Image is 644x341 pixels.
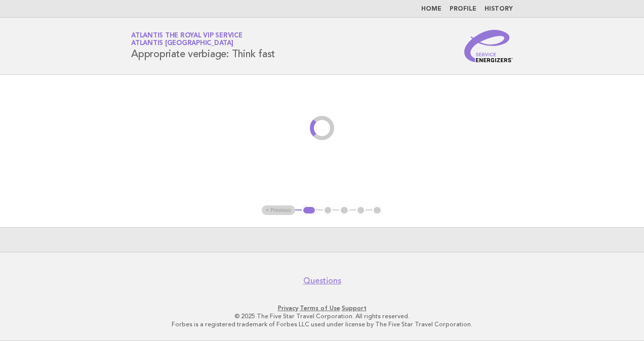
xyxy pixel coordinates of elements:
a: Privacy [278,305,298,312]
a: Profile [450,6,476,12]
a: Atlantis the Royal VIP ServiceAtlantis [GEOGRAPHIC_DATA] [131,32,243,47]
p: · · [14,304,630,312]
p: Forbes is a registered trademark of Forbes LLC used under license by The Five Star Travel Corpora... [14,320,630,328]
img: Service Energizers [464,30,513,62]
a: Support [342,305,367,312]
a: Questions [303,276,341,286]
a: Home [421,6,441,12]
a: Terms of Use [300,305,340,312]
a: History [485,6,513,12]
p: © 2025 The Five Star Travel Corporation. All rights reserved. [14,312,630,320]
span: Atlantis [GEOGRAPHIC_DATA] [131,40,233,47]
h1: Appropriate verbiage: Think fast [131,33,275,59]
